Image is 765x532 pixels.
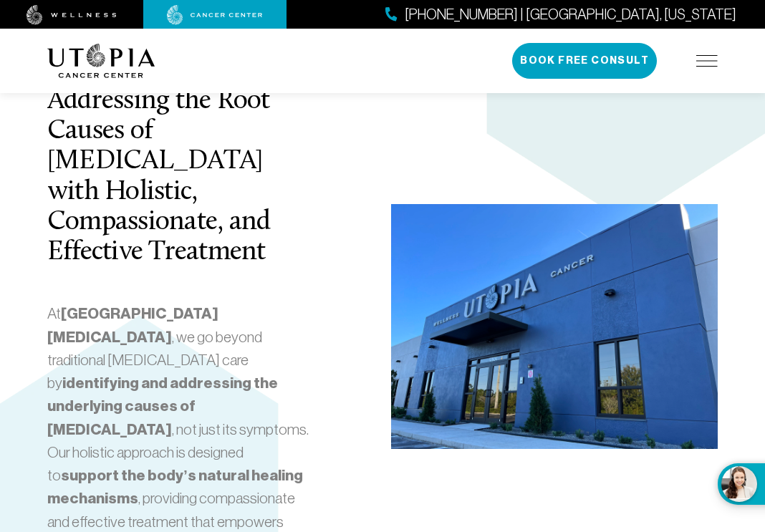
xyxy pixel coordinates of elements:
[696,55,718,67] img: icon-hamburger
[385,4,736,25] a: [PHONE_NUMBER] | [GEOGRAPHIC_DATA], [US_STATE]
[391,204,718,449] img: Addressing the Root Causes of Cancer with Holistic, Compassionate, and Effective Treatment
[47,44,155,78] img: logo
[27,5,117,25] img: wellness
[47,374,278,439] strong: identifying and addressing the underlying causes of [MEDICAL_DATA]
[405,4,736,25] span: [PHONE_NUMBER] | [GEOGRAPHIC_DATA], [US_STATE]
[47,466,303,508] strong: support the body’s natural healing mechanisms
[512,43,657,79] button: Book Free Consult
[167,5,263,25] img: cancer center
[47,87,317,268] h2: Addressing the Root Causes of [MEDICAL_DATA] with Holistic, Compassionate, and Effective Treatment
[47,304,218,347] strong: [GEOGRAPHIC_DATA][MEDICAL_DATA]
